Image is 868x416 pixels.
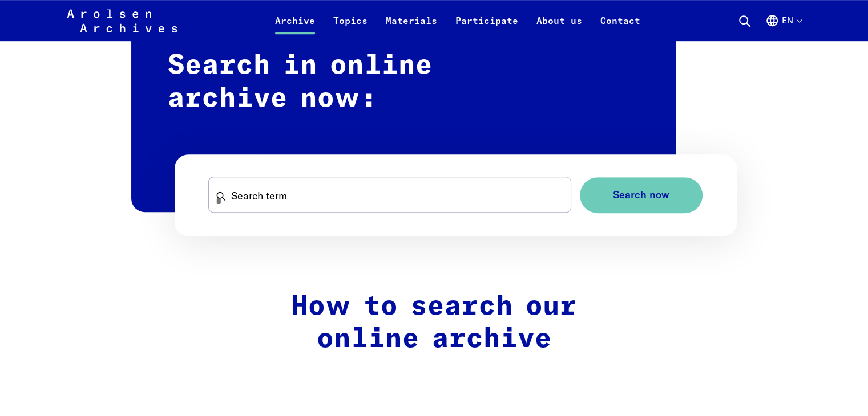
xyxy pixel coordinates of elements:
nav: Primary [266,7,649,34]
a: Topics [324,14,377,41]
h2: How to search our online archive [193,291,676,356]
a: Contact [591,14,649,41]
span: Search now [613,189,669,201]
a: Archive [266,14,324,41]
a: Participate [446,14,527,41]
button: Search now [580,177,703,213]
h2: Search in online archive now: [131,27,676,212]
a: About us [527,14,591,41]
button: English, language selection [765,14,801,41]
a: Materials [377,14,446,41]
